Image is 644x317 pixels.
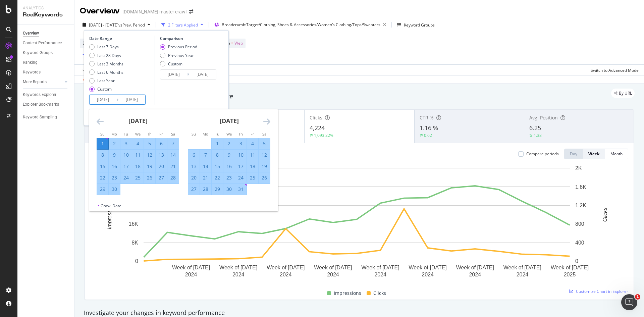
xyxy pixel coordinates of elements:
[223,186,235,193] div: 30
[167,152,179,158] div: 14
[89,109,278,203] div: Calendar
[235,152,247,158] div: 10
[192,131,196,137] small: Su
[144,138,156,149] td: Selected. Thursday, September 5, 2024
[517,272,529,277] text: 2024
[220,117,239,125] strong: [DATE]
[469,272,481,277] text: 2024
[200,172,212,183] td: Selected. Monday, October 21, 2024
[89,86,123,92] div: Custom
[259,172,270,183] td: Selected. Saturday, October 26, 2024
[97,44,119,50] div: Last 7 Days
[570,151,577,157] div: Day
[97,174,108,181] div: 22
[247,149,259,161] td: Selected. Friday, October 11, 2024
[109,152,120,158] div: 9
[90,165,623,281] svg: A chart.
[188,149,200,161] td: Selected. Sunday, October 6, 2024
[97,186,108,193] div: 29
[167,161,179,172] td: Selected. Saturday, September 21, 2024
[100,131,105,137] small: Su
[529,114,558,121] span: Avg. Position
[203,131,208,137] small: Mo
[223,183,235,195] td: Selected. Wednesday, October 30, 2024
[160,70,187,79] input: Start Date
[23,114,57,121] div: Keyword Sampling
[97,138,109,149] td: Selected as start date. Sunday, September 1, 2024
[167,163,179,170] div: 21
[144,172,156,183] td: Selected. Thursday, September 26, 2024
[247,163,258,170] div: 18
[109,183,120,195] td: Selected. Monday, September 30, 2024
[159,131,163,137] small: Fr
[160,36,218,41] div: Comparison
[259,138,270,149] td: Selected. Saturday, October 5, 2024
[235,149,247,161] td: Selected. Thursday, October 10, 2024
[144,149,156,161] td: Selected. Thursday, September 12, 2024
[23,30,69,37] a: Overview
[89,22,118,28] span: [DATE] - [DATE]
[361,265,399,270] text: Week of [DATE]
[200,161,212,172] td: Selected. Monday, October 14, 2024
[156,152,167,158] div: 13
[605,149,628,159] button: Month
[128,117,148,125] strong: [DATE]
[118,22,145,28] span: vs Prev. Period
[156,174,167,181] div: 27
[222,22,380,28] span: Breadcrumb: Target/Clothing, Shoes & Accessories/Women’s Clothing/Tops/Sweaters
[212,152,223,158] div: 8
[188,152,200,158] div: 6
[212,161,223,172] td: Selected. Tuesday, October 15, 2024
[212,174,223,181] div: 22
[97,86,112,92] div: Custom
[259,140,270,147] div: 5
[23,59,69,66] a: Ranking
[23,114,69,121] a: Keyword Sampling
[171,131,175,137] small: Sa
[80,51,107,59] button: Add Filter
[610,151,623,157] div: Month
[120,172,132,183] td: Selected. Tuesday, September 24, 2024
[334,289,361,297] span: Impressions
[131,240,138,246] text: 8K
[591,67,639,73] div: Switch to Advanced Mode
[280,272,292,277] text: 2024
[89,78,123,84] div: Last Year
[120,163,132,170] div: 17
[188,186,200,193] div: 27
[132,140,144,147] div: 4
[90,95,116,104] input: Start Date
[135,258,138,264] text: 0
[247,172,259,183] td: Selected. Friday, October 25, 2024
[267,265,305,270] text: Week of [DATE]
[23,5,69,11] div: Analytics
[109,163,120,170] div: 16
[97,61,123,67] div: Last 3 Months
[97,152,108,158] div: 8
[188,174,200,181] div: 20
[97,140,108,147] div: 1
[223,172,235,183] td: Selected. Wednesday, October 23, 2024
[160,44,197,50] div: Previous Period
[156,163,167,170] div: 20
[23,101,59,108] div: Explorer Bookmarks
[235,140,247,147] div: 3
[144,174,155,181] div: 26
[247,138,259,149] td: Selected. Friday, October 4, 2024
[185,272,197,277] text: 2024
[456,265,494,270] text: Week of [DATE]
[189,9,193,14] div: arrow-right-arrow-left
[235,161,247,172] td: Selected. Thursday, October 17, 2024
[575,184,586,190] text: 1.6K
[212,186,223,193] div: 29
[109,172,120,183] td: Selected. Monday, September 23, 2024
[188,183,200,195] td: Selected. Sunday, October 27, 2024
[575,240,584,246] text: 400
[109,149,120,161] td: Selected. Monday, September 9, 2024
[188,172,200,183] td: Selected. Sunday, October 20, 2024
[247,152,258,158] div: 11
[223,140,235,147] div: 2
[160,53,197,58] div: Previous Year
[212,183,223,195] td: Selected. Tuesday, October 29, 2024
[259,163,270,170] div: 19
